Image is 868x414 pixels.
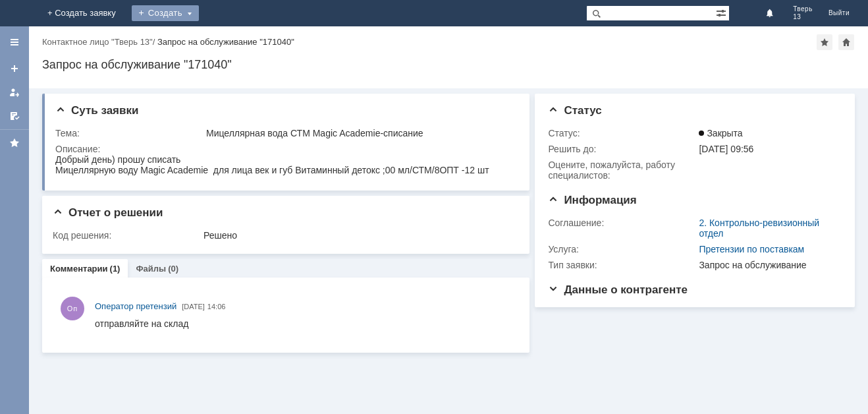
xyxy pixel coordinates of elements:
a: 2. Контрольно-ревизионный отдел [699,218,819,239]
div: Статус: [548,128,696,138]
div: Oцените, пожалуйста, работу специалистов: [548,160,696,181]
span: Суть заявки [55,104,138,117]
a: Мои согласования [4,105,25,127]
div: Создать [132,5,199,21]
span: Статус [548,104,601,117]
span: [DATE] [182,303,205,310]
div: Сделать домашней страницей [838,34,854,50]
div: / [42,37,157,47]
div: (1) [110,264,121,274]
div: Решено [203,230,512,241]
span: Расширенный поиск [716,6,729,18]
a: Файлы [136,264,166,274]
span: Оператор претензий [95,301,176,311]
div: Добавить в избранное [817,34,832,50]
span: [DATE] 09:56 [699,144,753,154]
div: (0) [168,264,178,274]
a: Претензии по поставкам [699,244,804,254]
span: 13 [793,13,813,21]
span: Информация [548,194,636,206]
a: Оператор претензий [95,300,176,313]
a: Комментарии [50,264,108,274]
div: Запрос на обслуживание "171040" [157,37,294,47]
div: Тема: [55,128,203,138]
a: Мои заявки [4,82,25,103]
div: Тип заявки: [548,260,696,270]
div: Описание: [55,144,514,154]
a: Контактное лицо "Тверь 13" [42,37,153,47]
span: 14:06 [207,303,226,310]
div: Услуга: [548,244,696,254]
span: Тверь [793,5,813,13]
div: Запрос на обслуживание "171040" [42,58,855,71]
span: Закрыта [699,128,742,138]
div: Решить до: [548,144,696,154]
a: Создать заявку [4,58,25,79]
span: Данные о контрагенте [548,283,688,296]
div: Запрос на обслуживание [699,260,836,270]
div: Соглашение: [548,218,696,228]
div: Мицеллярная вода СТМ Magic Academie-списание [206,128,512,138]
div: Код решения: [53,230,201,241]
span: Отчет о решении [53,206,163,219]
